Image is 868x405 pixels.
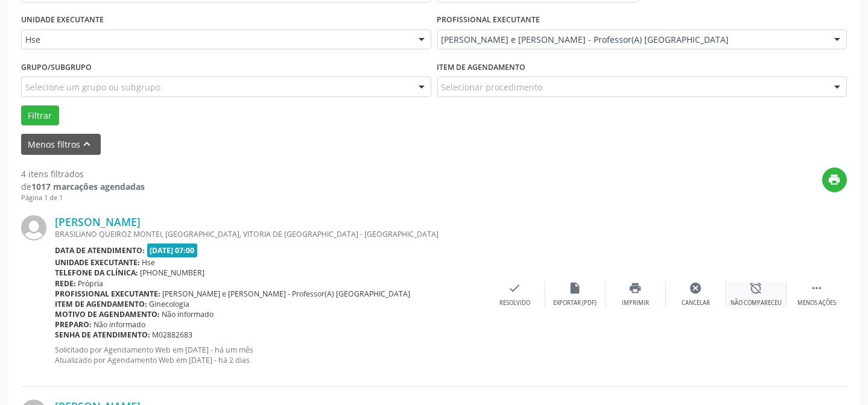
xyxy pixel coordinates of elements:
span: Selecione um grupo ou subgrupo [25,81,160,93]
span: [DATE] 07:00 [147,243,198,257]
b: Unidade executante: [55,257,140,268]
b: Profissional executante: [55,289,160,299]
b: Senha de atendimento: [55,330,150,340]
i: keyboard_arrow_up [81,137,94,151]
span: Não informado [94,319,146,330]
label: Grupo/Subgrupo [21,58,92,77]
div: Imprimir [622,299,649,307]
label: UNIDADE EXECUTANTE [21,11,104,30]
b: Telefone da clínica: [55,268,138,278]
span: Hse [142,257,156,268]
b: Rede: [55,278,76,289]
p: Solicitado por Agendamento Web em [DATE] - há um mês Atualizado por Agendamento Web em [DATE] - h... [55,345,485,365]
div: Exportar (PDF) [554,299,597,307]
span: [PHONE_NUMBER] [141,268,205,278]
label: PROFISSIONAL EXECUTANTE [437,11,540,30]
button: Filtrar [21,105,59,126]
i: print [629,281,642,295]
div: Não compareceu [730,299,782,307]
i: alarm_off [750,281,763,295]
i: check [508,281,522,295]
b: Data de atendimento: [55,245,145,256]
span: Selecionar procedimento [442,81,543,93]
b: Preparo: [55,319,92,330]
span: Ginecologia [150,299,190,309]
button: Menos filtroskeyboard_arrow_up [21,134,101,155]
b: Motivo de agendamento: [55,309,160,319]
div: Página 1 de 1 [21,193,145,203]
i: print [828,173,841,186]
label: Item de agendamento [437,58,526,77]
img: img [21,215,46,240]
span: Própria [78,278,104,289]
span: Não informado [162,309,214,319]
span: Hse [25,34,407,46]
span: M02882683 [153,330,193,340]
div: Menos ações [797,299,836,307]
div: de [21,180,145,193]
span: [PERSON_NAME] e [PERSON_NAME] - Professor(A) [GEOGRAPHIC_DATA] [442,34,823,46]
strong: 1017 marcações agendadas [31,181,145,192]
span: [PERSON_NAME] e [PERSON_NAME] - Professor(A) [GEOGRAPHIC_DATA] [163,289,411,299]
div: BRASILIANO QUEIROZ MONTEI, [GEOGRAPHIC_DATA], VITORIA DE [GEOGRAPHIC_DATA] - [GEOGRAPHIC_DATA] [55,229,485,239]
div: 4 itens filtrados [21,168,145,180]
i: insert_drive_file [569,281,582,295]
div: Cancelar [682,299,710,307]
a: [PERSON_NAME] [55,215,141,228]
button: print [822,168,847,192]
i: cancel [689,281,703,295]
b: Item de agendamento: [55,299,147,309]
div: Resolvido [499,299,530,307]
i:  [810,281,823,295]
